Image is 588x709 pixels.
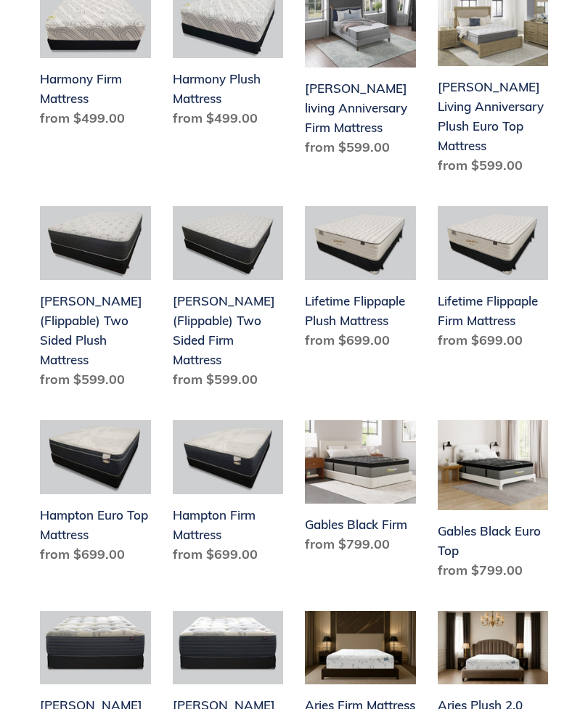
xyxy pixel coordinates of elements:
a: Lifetime Flippaple Plush Mattress [305,206,416,356]
a: Gables Black Euro Top [438,420,549,586]
a: Hampton Euro Top Mattress [40,420,151,570]
a: Hampton Firm Mattress [173,420,284,570]
a: Del Ray (Flippable) Two Sided Firm Mattress [173,206,284,395]
a: Del Ray (Flippable) Two Sided Plush Mattress [40,206,151,395]
a: Lifetime Flippaple Firm Mattress [438,206,549,356]
a: Gables Black Firm [305,420,416,560]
